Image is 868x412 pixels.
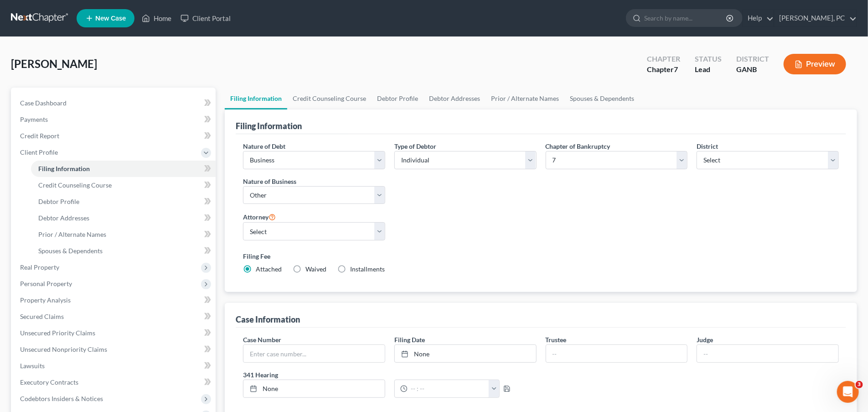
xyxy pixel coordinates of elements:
a: Spouses & Dependents [564,88,640,110]
span: Installments [350,265,385,273]
label: Trustee [546,335,567,344]
a: None [243,380,385,397]
a: Spouses & Dependents [31,243,216,259]
span: 7 [674,65,678,73]
span: Debtor Profile [38,198,79,205]
div: Status [695,54,722,64]
span: Credit Counseling Course [38,181,112,189]
span: Filing Information [38,165,90,172]
div: Lead [695,64,722,75]
a: Debtor Profile [372,88,424,110]
div: Chapter [647,54,680,64]
a: Client Portal [176,10,235,26]
span: Personal Property [20,280,72,287]
div: Case Information [236,314,300,325]
a: [PERSON_NAME], PC [775,10,857,26]
label: Chapter of Bankruptcy [546,141,610,151]
a: Filing Information [225,88,287,110]
button: Preview [784,54,846,74]
a: Property Analysis [13,292,216,308]
input: -- : -- [408,380,489,397]
a: Debtor Profile [31,193,216,210]
div: Chapter [647,64,680,75]
label: Attorney [243,211,276,222]
a: Payments [13,111,216,128]
label: Type of Debtor [394,141,436,151]
span: Attached [256,265,282,273]
span: Case Dashboard [20,99,67,107]
span: Credit Report [20,132,59,140]
span: [PERSON_NAME] [11,57,97,70]
label: Nature of Debt [243,141,285,151]
span: 3 [856,381,863,388]
label: 341 Hearing [238,370,541,380]
label: District [697,141,718,151]
a: Credit Report [13,128,216,144]
label: Filing Date [394,335,425,344]
a: Debtor Addresses [424,88,486,110]
div: Filing Information [236,120,302,131]
a: None [395,345,536,362]
a: Secured Claims [13,308,216,325]
a: Home [137,10,176,26]
span: Client Profile [20,148,58,156]
span: Waived [305,265,326,273]
span: Lawsuits [20,362,45,370]
span: Prior / Alternate Names [38,230,106,238]
a: Unsecured Nonpriority Claims [13,341,216,358]
span: Codebtors Insiders & Notices [20,395,103,402]
span: Property Analysis [20,296,71,304]
span: Debtor Addresses [38,214,89,222]
a: Case Dashboard [13,95,216,111]
label: Case Number [243,335,281,344]
a: Help [743,10,774,26]
span: Secured Claims [20,313,64,320]
a: Prior / Alternate Names [31,226,216,243]
input: -- [697,345,838,362]
a: Credit Counseling Course [287,88,372,110]
span: Spouses & Dependents [38,247,103,255]
span: Executory Contracts [20,378,78,386]
a: Executory Contracts [13,374,216,391]
iframe: Intercom live chat [837,381,859,403]
div: District [736,54,769,64]
a: Unsecured Priority Claims [13,325,216,341]
span: New Case [95,15,126,22]
div: GANB [736,64,769,75]
a: Filing Information [31,161,216,177]
span: Unsecured Nonpriority Claims [20,345,107,353]
span: Payments [20,115,48,123]
a: Credit Counseling Course [31,177,216,193]
label: Filing Fee [243,251,839,261]
input: -- [546,345,687,362]
span: Unsecured Priority Claims [20,329,95,337]
label: Judge [697,335,713,344]
input: Search by name... [644,10,728,26]
label: Nature of Business [243,177,296,186]
span: Real Property [20,263,59,271]
input: Enter case number... [243,345,385,362]
a: Prior / Alternate Names [486,88,564,110]
a: Debtor Addresses [31,210,216,226]
a: Lawsuits [13,358,216,374]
